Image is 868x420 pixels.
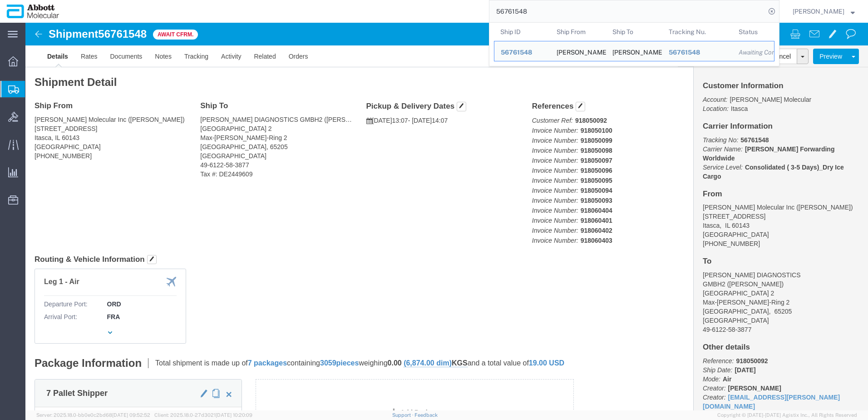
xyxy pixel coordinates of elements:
[501,48,544,57] div: 56761548
[494,23,779,66] table: Search Results
[501,49,532,56] span: 56761548
[557,41,600,61] div: Abbott Molecular Inc
[612,41,656,61] div: ABBOTT DIAGNOSTICS GMBH2
[669,49,700,56] span: 56761548
[392,412,415,418] a: Support
[36,412,150,418] span: Server: 2025.18.0-bb0e0c2bd68
[216,412,252,418] span: [DATE] 10:20:09
[793,6,844,16] span: Raza Khan
[112,412,150,418] span: [DATE] 09:52:52
[25,23,868,410] iframe: FS Legacy Container
[717,411,857,419] span: Copyright © [DATE]-[DATE] Agistix Inc., All Rights Reserved
[414,412,438,418] a: Feedback
[792,6,855,17] button: [PERSON_NAME]
[550,23,607,41] th: Ship From
[489,0,765,22] input: Search for shipment number, reference number
[739,48,768,57] div: Awaiting Confirmation
[732,23,774,41] th: Status
[606,23,662,41] th: Ship To
[669,48,726,57] div: 56761548
[154,412,252,418] span: Client: 2025.18.0-27d3021
[662,23,733,41] th: Tracking Nu.
[6,5,59,18] img: logo
[494,23,550,41] th: Ship ID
